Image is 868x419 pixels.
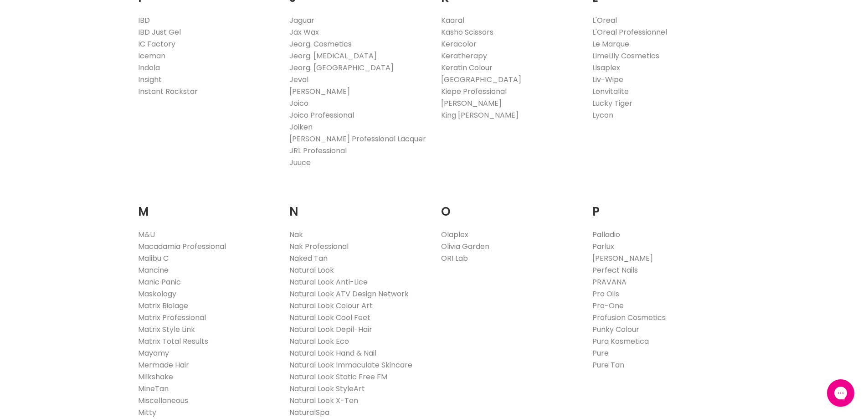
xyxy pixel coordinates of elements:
a: NaturalSpa [289,407,329,418]
a: Kaaral [441,15,464,26]
a: Macadamia Professional [138,241,226,252]
a: Jeorg. Cosmetics [289,39,352,49]
a: L'Oreal Professionnel [592,27,667,37]
a: [PERSON_NAME] Professional Lacquer [289,134,426,144]
a: Matrix Style Link [138,324,195,335]
a: Pura Kosmetica [592,336,649,347]
a: Mancine [138,265,169,275]
a: Juuce [289,157,311,168]
h2: N [289,191,427,221]
a: Matrix Professional [138,312,206,323]
a: Milkshake [138,372,173,382]
a: Natural Look Static Free FM [289,372,387,382]
a: [GEOGRAPHIC_DATA] [441,74,521,85]
a: Malibu C [138,253,169,264]
a: Manic Panic [138,277,181,287]
h2: O [441,191,579,221]
a: Matrix Total Results [138,336,208,347]
a: Maskology [138,289,176,299]
a: Olaplex [441,229,468,240]
iframe: Gorgias live chat messenger [822,376,859,410]
a: Olivia Garden [441,241,489,252]
a: Perfect Nails [592,265,638,275]
a: Kiepe Professional [441,86,507,97]
a: Insight [138,74,162,85]
a: Pure Tan [592,360,624,370]
a: [PERSON_NAME] [592,253,653,264]
a: Natural Look StyleArt [289,383,365,394]
a: Natural Look Depil-Hair [289,324,372,335]
a: Natural Look Hand & Nail [289,348,376,358]
a: Naked Tan [289,253,328,264]
a: Natural Look X-Ten [289,395,358,406]
a: Punky Colour [592,324,639,335]
a: Jaguar [289,15,314,26]
a: Natural Look [289,265,334,275]
a: Jeval [289,74,308,85]
a: Palladio [592,229,620,240]
a: Keratherapy [441,51,487,61]
a: Keratin Colour [441,62,493,73]
a: [PERSON_NAME] [441,98,502,109]
a: Instant Rockstar [138,86,198,97]
a: JRL Professional [289,145,347,156]
a: Le Marque [592,39,629,49]
a: M&U [138,229,155,240]
a: Jeorg. [GEOGRAPHIC_DATA] [289,62,394,73]
a: Matrix Biolage [138,300,188,311]
a: IC Factory [138,39,175,49]
a: MineTan [138,383,169,394]
a: LimeLily Cosmetics [592,51,659,61]
a: Joico Professional [289,110,354,120]
a: Joiken [289,122,313,132]
a: IBD [138,15,150,26]
h2: P [592,191,730,221]
a: Nak Professional [289,241,349,252]
a: Pro Oils [592,289,619,299]
a: Natural Look Cool Feet [289,312,370,323]
a: Natural Look Colour Art [289,300,373,311]
a: Liv-Wipe [592,74,623,85]
a: Keracolor [441,39,477,49]
a: King [PERSON_NAME] [441,110,519,120]
a: Miscellaneous [138,395,188,406]
a: Natural Look Eco [289,336,349,347]
a: PRAVANA [592,277,627,287]
a: Joico [289,98,308,109]
a: Indola [138,62,160,73]
a: Parlux [592,241,614,252]
a: Mermade Hair [138,360,189,370]
a: Mayamy [138,348,169,358]
a: Lisaplex [592,62,620,73]
h2: M [138,191,276,221]
a: Pro-One [592,300,624,311]
a: Jax Wax [289,27,319,37]
a: Natural Look Anti-Lice [289,277,368,287]
a: IBD Just Gel [138,27,181,37]
a: Profusion Cosmetics [592,312,666,323]
a: Natural Look Immaculate Skincare [289,360,412,370]
a: L'Oreal [592,15,617,26]
a: Lonvitalite [592,86,629,97]
a: Natural Look ATV Design Network [289,289,409,299]
a: Iceman [138,51,165,61]
a: Jeorg. [MEDICAL_DATA] [289,51,377,61]
a: Kasho Scissors [441,27,493,37]
a: Nak [289,229,303,240]
a: Mitty [138,407,156,418]
a: Pure [592,348,609,358]
a: Lycon [592,110,613,120]
a: ORI Lab [441,253,468,264]
a: [PERSON_NAME] [289,86,350,97]
a: Lucky Tiger [592,98,632,109]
